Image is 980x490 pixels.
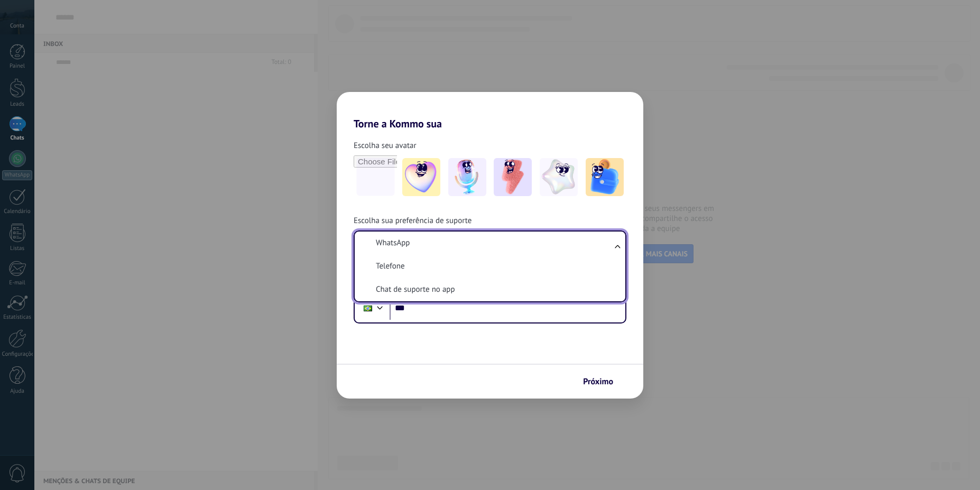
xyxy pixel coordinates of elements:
[583,378,613,385] span: Próximo
[402,158,440,196] img: -1.jpeg
[494,158,532,196] img: -3.jpeg
[448,158,486,196] img: -2.jpeg
[586,158,624,196] img: -5.jpeg
[540,158,578,196] img: -4.jpeg
[376,261,405,272] span: Telefone
[376,238,410,248] span: WhatsApp
[376,284,455,295] span: Chat de suporte no app
[354,141,417,151] span: Escolha seu avatar
[337,92,643,130] h2: Torne a Kommo sua
[354,216,471,226] span: Escolha sua preferência de suporte
[358,297,378,319] div: Brazil: + 55
[578,373,627,391] button: Próximo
